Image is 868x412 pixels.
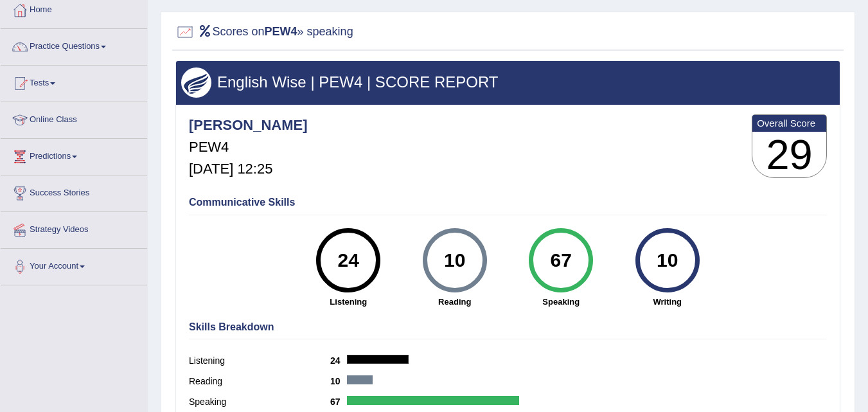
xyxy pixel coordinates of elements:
h4: [PERSON_NAME] [189,118,308,133]
b: 67 [330,397,347,407]
a: Strategy Videos [1,212,147,244]
label: Reading [189,375,330,388]
strong: Writing [621,296,714,308]
div: 10 [644,233,691,287]
label: Listening [189,354,330,368]
h3: English Wise | PEW4 | SCORE REPORT [181,74,835,91]
div: 10 [431,233,478,287]
h4: Communicative Skills [189,197,827,208]
h2: Scores on » speaking [175,22,353,42]
a: Online Class [1,102,147,134]
h4: Skills Breakdown [189,321,827,333]
b: PEW4 [265,25,297,38]
a: Tests [1,66,147,98]
div: 67 [538,233,585,287]
strong: Speaking [515,296,608,308]
h5: PEW4 [189,139,308,155]
strong: Listening [302,296,396,308]
a: Predictions [1,139,147,171]
h5: [DATE] 12:25 [189,161,308,177]
div: 24 [325,233,372,287]
a: Success Stories [1,175,147,208]
img: wings.png [181,67,211,98]
h3: 29 [752,132,826,178]
b: 10 [330,376,347,386]
label: Speaking [189,395,330,409]
strong: Reading [408,296,502,308]
a: Your Account [1,249,147,281]
a: Practice Questions [1,29,147,61]
b: Overall Score [757,118,822,129]
b: 24 [330,355,347,366]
